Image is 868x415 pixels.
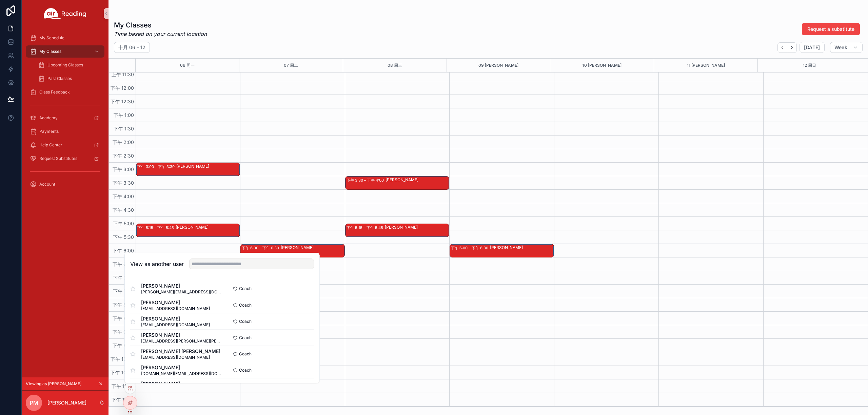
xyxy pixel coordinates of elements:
span: Help Center [39,142,62,148]
a: Help Center [26,139,104,151]
span: [EMAIL_ADDRESS][DOMAIN_NAME] [141,322,210,328]
div: 下午 3:30 – 下午 4:00 [347,177,386,184]
button: 08 周三 [388,59,402,72]
a: Request Substitutes [26,152,104,165]
span: Week [834,44,847,50]
button: Back [777,42,787,53]
a: Payments [26,125,104,138]
span: 下午 2:30 [111,153,136,159]
button: 07 周二 [284,59,298,72]
span: Coach [239,368,252,373]
a: Academy [26,112,104,124]
span: [PERSON_NAME] [141,315,210,322]
span: Coach [239,335,252,340]
span: [PERSON_NAME] [141,332,222,338]
span: 下午 10:30 [109,370,136,375]
span: 下午 4:00 [111,193,136,199]
div: 10 [PERSON_NAME] [583,59,622,72]
h2: 十月 06 – 12 [118,44,145,51]
button: 12 周日 [803,59,816,72]
div: [PERSON_NAME] [385,225,449,230]
span: 下午 9:00 [111,329,136,335]
button: 11 [PERSON_NAME] [687,59,725,72]
div: 下午 3:30 – 下午 4:00[PERSON_NAME] [346,177,449,189]
div: 下午 3:00 – 下午 3:30[PERSON_NAME] [136,163,240,176]
button: Week [830,42,863,53]
div: 下午 3:00 – 下午 3:30 [137,163,176,170]
a: Class Feedback [26,86,104,98]
span: PM [30,399,38,407]
div: 下午 5:15 – 下午 5:45 [137,224,176,231]
div: [PERSON_NAME] [490,245,553,250]
span: [DOMAIN_NAME][EMAIL_ADDRESS][DOMAIN_NAME] [141,371,222,376]
div: 下午 5:15 – 下午 5:45[PERSON_NAME] [346,224,449,237]
span: Coach [239,351,252,357]
span: Account [39,182,55,187]
span: [PERSON_NAME] [PERSON_NAME] [141,348,220,355]
span: [PERSON_NAME] [141,380,210,387]
div: scrollable content [22,27,108,199]
span: 下午 12:30 [109,99,136,104]
span: [PERSON_NAME] [141,364,222,371]
div: [PERSON_NAME] [176,164,239,169]
div: [PERSON_NAME] [281,245,344,250]
span: 下午 7:00 [111,275,136,281]
span: Class Feedback [39,89,70,95]
span: Academy [39,115,58,121]
span: Request a substitute [807,26,854,33]
p: [PERSON_NAME] [47,399,86,406]
button: 06 周一 [180,59,195,72]
span: 下午 10:00 [109,356,136,362]
span: [PERSON_NAME] [141,283,222,289]
span: [PERSON_NAME] [141,299,210,306]
div: 下午 6:00 – 下午 6:30 [242,245,281,251]
span: 下午 8:30 [111,315,136,321]
span: 下午 6:30 [111,261,136,267]
span: [EMAIL_ADDRESS][DOMAIN_NAME] [141,306,210,311]
span: Payments [39,129,59,134]
button: 09 [PERSON_NAME] [478,59,518,72]
div: 下午 6:00 – 下午 6:30 [451,245,490,251]
h1: My Classes [114,20,207,30]
div: [PERSON_NAME] [386,177,449,183]
a: Account [26,178,104,190]
span: 下午 11:00 [110,383,136,389]
span: Request Substitutes [39,156,77,161]
span: 下午 11:30 [110,397,136,402]
div: [PERSON_NAME] [176,225,239,230]
span: 下午 3:30 [111,180,136,186]
span: 下午 12:00 [109,85,136,91]
span: Coach [239,319,252,324]
span: 下午 8:00 [111,302,136,308]
div: 下午 5:15 – 下午 5:45 [347,224,385,231]
span: Coach [239,303,252,308]
span: [DATE] [804,44,820,50]
div: 下午 5:15 – 下午 5:45[PERSON_NAME] [136,224,240,237]
span: 下午 5:30 [111,234,136,240]
span: 下午 3:00 [111,166,136,172]
span: 下午 9:30 [111,343,136,348]
span: 下午 1:00 [112,112,136,118]
span: Past Classes [47,76,72,81]
a: Past Classes [34,72,104,85]
a: Upcoming Classes [34,59,104,71]
button: [DATE] [800,42,824,53]
span: [EMAIL_ADDRESS][DOMAIN_NAME] [141,355,220,360]
div: 下午 6:00 – 下午 6:30[PERSON_NAME] [241,244,344,257]
img: App logo [44,8,86,19]
span: My Schedule [39,35,64,41]
a: My Classes [26,45,104,58]
span: Upcoming Classes [47,62,83,68]
a: My Schedule [26,32,104,44]
h2: View as another user [130,260,184,268]
span: 下午 7:30 [111,288,136,294]
span: 下午 6:00 [111,248,136,253]
span: [PERSON_NAME][EMAIL_ADDRESS][DOMAIN_NAME] [141,289,222,295]
span: 下午 4:30 [111,207,136,213]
